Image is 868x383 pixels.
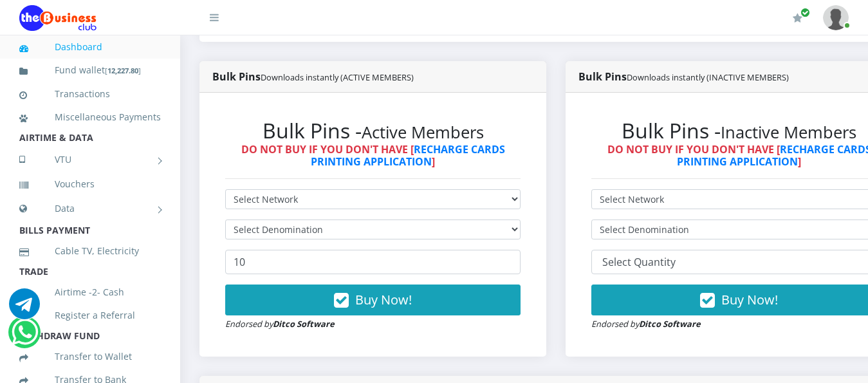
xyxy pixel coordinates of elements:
span: Buy Now! [355,291,412,308]
a: Airtime -2- Cash [19,277,161,307]
small: Inactive Members [721,121,856,144]
a: Chat for support [9,298,40,319]
img: User [823,5,849,30]
span: Buy Now! [721,291,778,308]
small: Downloads instantly (INACTIVE MEMBERS) [627,71,789,83]
small: [ ] [105,66,141,75]
button: Buy Now! [225,285,521,315]
a: Miscellaneous Payments [19,102,161,132]
input: Enter Quantity [225,250,521,274]
a: VTU [19,144,161,176]
strong: DO NOT BUY IF YOU DON'T HAVE [ ] [241,142,505,169]
a: Vouchers [19,169,161,199]
strong: Bulk Pins [212,70,414,84]
a: Register a Referral [19,301,161,330]
a: Transfer to Wallet [19,342,161,371]
img: Logo [19,5,97,31]
a: Chat for support [12,326,38,348]
h2: Bulk Pins - [225,118,521,143]
strong: Ditco Software [639,318,701,330]
i: Renew/Upgrade Subscription [793,13,802,23]
small: Active Members [362,121,484,144]
a: Transactions [19,79,161,109]
a: Dashboard [19,32,161,62]
small: Downloads instantly (ACTIVE MEMBERS) [261,71,414,83]
a: Fund wallet[12,227.80] [19,55,161,86]
a: RECHARGE CARDS PRINTING APPLICATION [311,142,505,169]
small: Endorsed by [225,318,335,330]
a: Cable TV, Electricity [19,236,161,266]
a: Data [19,192,161,225]
span: Renew/Upgrade Subscription [800,8,810,17]
b: 12,227.80 [107,66,138,75]
small: Endorsed by [591,318,701,330]
strong: Ditco Software [273,318,335,330]
strong: Bulk Pins [578,70,789,84]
